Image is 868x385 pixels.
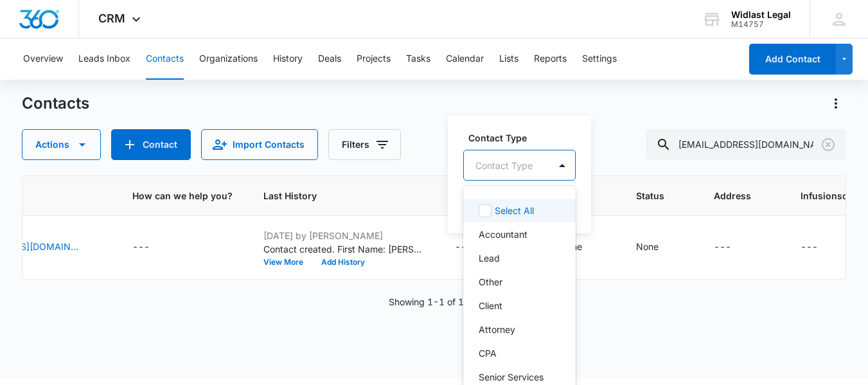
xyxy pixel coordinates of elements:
div: account name [731,10,791,20]
input: Search Contacts [646,129,846,160]
div: --- [801,240,818,255]
button: Contacts [146,39,184,80]
div: --- [714,240,731,255]
span: Status [636,189,664,202]
span: How can we help you? [132,189,233,202]
div: Infusionsoft Id - - Select to Edit Field [801,240,841,255]
div: None [636,240,659,253]
button: Settings [582,39,617,80]
p: Attorney [479,323,515,336]
span: Address [714,189,751,202]
button: Organizations [199,39,258,80]
div: Status - None - Select to Edit Field [636,240,682,255]
p: [DATE] by [PERSON_NAME] [263,229,424,242]
div: Address - - Select to Edit Field [714,240,754,255]
button: Calendar [446,39,484,80]
button: Import Contacts [201,129,318,160]
button: Overview [23,39,63,80]
div: Assigned To - - Select to Edit Field [455,240,495,255]
span: CRM [98,12,125,25]
div: --- [132,240,150,255]
button: Actions [22,129,101,160]
p: Lead [479,251,500,265]
button: Actions [826,93,846,114]
p: Accountant [479,228,527,241]
button: Filters [328,129,401,160]
span: Infusionsoft Id [801,189,865,202]
div: Type - None - Select to Edit Field [560,240,605,255]
p: Select All [495,204,534,217]
p: CPA [479,346,497,360]
h1: Contacts [22,94,89,113]
div: account id [731,20,791,29]
button: Deals [318,39,341,80]
button: Add Contact [749,44,836,75]
button: Projects [357,39,391,80]
button: Clear [818,134,838,155]
button: Leads Inbox [78,39,130,80]
button: Reports [534,39,567,80]
div: --- [455,240,472,255]
button: Tasks [406,39,430,80]
label: Contact Type [468,131,581,145]
button: Add History [312,258,374,266]
div: How can we help you? - - Select to Edit Field [132,240,173,255]
span: Last History [263,189,405,202]
p: Contact created. First Name: [PERSON_NAME] Last Name: [PERSON_NAME] Email: [EMAIL_ADDRESS][DOMAIN... [263,242,424,256]
button: History [273,39,303,80]
p: Client [479,299,502,312]
p: Senior Services [479,370,544,384]
button: Add Contact [111,129,191,160]
p: Other [479,275,502,289]
p: Showing 1-1 of 1 [389,295,464,309]
button: Lists [499,39,518,80]
button: View More [263,258,312,266]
